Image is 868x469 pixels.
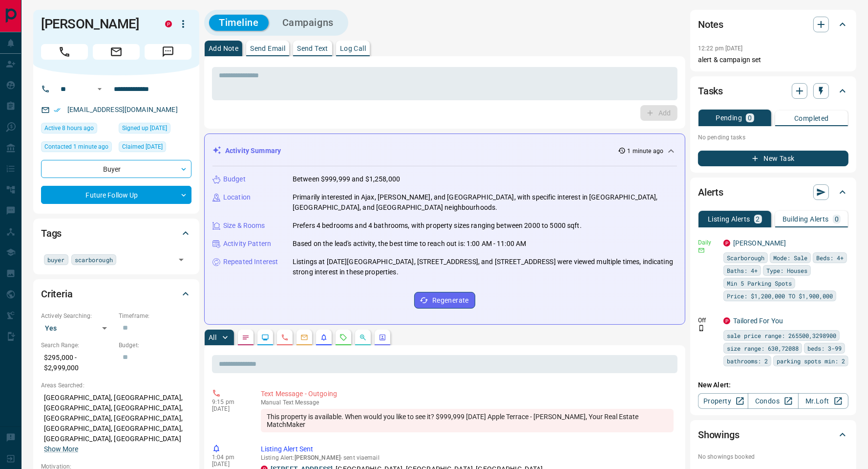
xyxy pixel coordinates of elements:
[250,45,285,52] p: Send Email
[773,253,807,263] span: Mode: Sale
[75,255,113,265] span: scarborough
[379,334,386,341] svg: Agent Actions
[41,141,114,155] div: Sun Aug 17 2025
[698,130,848,145] p: No pending tasks
[698,55,848,65] p: alert & campaign set
[41,282,191,306] div: Criteria
[47,255,65,265] span: buyer
[41,186,191,204] div: Future Follow Up
[44,123,94,133] span: Active 8 hours ago
[727,278,792,288] span: Min 5 Parking Spots
[716,114,742,121] p: Pending
[727,331,836,340] span: sale price range: 265500,3298900
[723,240,730,246] div: property.ca
[293,221,582,231] p: Prefers 4 bedrooms and 4 bathrooms, with property sizes ranging between 2000 to 5000 sqft.
[766,266,807,275] span: Type: Houses
[794,115,829,122] p: Completed
[209,334,216,341] p: All
[225,146,281,156] p: Activity Summary
[41,390,191,457] p: [GEOGRAPHIC_DATA], [GEOGRAPHIC_DATA], [GEOGRAPHIC_DATA], [GEOGRAPHIC_DATA], [GEOGRAPHIC_DATA], [G...
[698,180,848,204] div: Alerts
[698,151,848,166] button: New Task
[122,142,163,152] span: Claimed [DATE]
[41,341,114,350] p: Search Range:
[212,405,246,412] p: [DATE]
[340,45,366,52] p: Log Call
[41,44,88,60] span: Call
[293,174,400,184] p: Between $999,999 and $1,258,000
[44,444,78,454] button: Show More
[119,141,191,155] div: Sun Jul 27 2025
[748,114,752,121] p: 0
[41,350,114,376] p: $295,000 - $2,999,000
[41,222,191,245] div: Tags
[41,320,114,336] div: Yes
[67,106,178,113] a: [EMAIL_ADDRESS][DOMAIN_NAME]
[698,17,723,32] h2: Notes
[41,225,62,241] h2: Tags
[41,286,73,302] h2: Criteria
[212,461,246,468] p: [DATE]
[698,13,848,36] div: Notes
[209,15,269,31] button: Timeline
[320,334,328,341] svg: Listing Alerts
[748,393,798,409] a: Condos
[698,423,848,447] div: Showings
[41,160,191,178] div: Buyer
[727,343,799,353] span: size range: 630,72088
[41,381,191,390] p: Areas Searched:
[698,184,723,200] h2: Alerts
[119,341,191,350] p: Budget:
[733,317,783,325] a: Tailored For You
[783,216,829,223] p: Building Alerts
[93,44,140,60] span: Email
[359,334,367,341] svg: Opportunities
[698,452,848,461] p: No showings booked
[41,16,150,32] h1: [PERSON_NAME]
[723,317,730,324] div: property.ca
[119,123,191,136] div: Sat Jul 26 2025
[628,147,663,156] p: 1 minute ago
[339,334,347,341] svg: Requests
[223,174,246,184] p: Budget
[698,45,743,52] p: 12:22 pm [DATE]
[54,107,61,113] svg: Email Verified
[727,253,764,263] span: Scarborough
[145,44,191,60] span: Message
[727,356,768,366] span: bathrooms: 2
[261,409,674,432] div: This property is available. When would you like to see it? $999,999 [DATE] Apple Terrace - [PERSO...
[281,334,289,341] svg: Calls
[209,45,238,52] p: Add Note
[698,393,748,409] a: Property
[223,239,271,249] p: Activity Pattern
[733,239,786,247] a: [PERSON_NAME]
[708,216,750,223] p: Listing Alerts
[41,123,114,136] div: Sun Aug 17 2025
[698,325,705,332] svg: Push Notification Only
[293,192,677,213] p: Primarily interested in Ajax, [PERSON_NAME], and [GEOGRAPHIC_DATA], with specific interest in [GE...
[835,216,839,223] p: 0
[798,393,848,409] a: Mr.Loft
[727,291,833,301] span: Price: $1,200,000 TO $1,900,000
[698,83,723,99] h2: Tasks
[174,253,188,267] button: Open
[414,292,475,309] button: Regenerate
[212,142,677,160] div: Activity Summary1 minute ago
[212,399,246,405] p: 9:15 pm
[165,21,172,27] div: property.ca
[698,79,848,103] div: Tasks
[261,389,674,399] p: Text Message - Outgoing
[698,247,705,254] svg: Email
[261,399,674,406] p: Text Message
[300,334,308,341] svg: Emails
[223,221,265,231] p: Size & Rooms
[41,312,114,320] p: Actively Searching:
[698,316,718,325] p: Off
[698,238,718,247] p: Daily
[295,454,340,461] span: [PERSON_NAME]
[727,266,758,275] span: Baths: 4+
[261,399,281,406] span: manual
[261,334,269,341] svg: Lead Browsing Activity
[297,45,328,52] p: Send Text
[756,216,760,223] p: 2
